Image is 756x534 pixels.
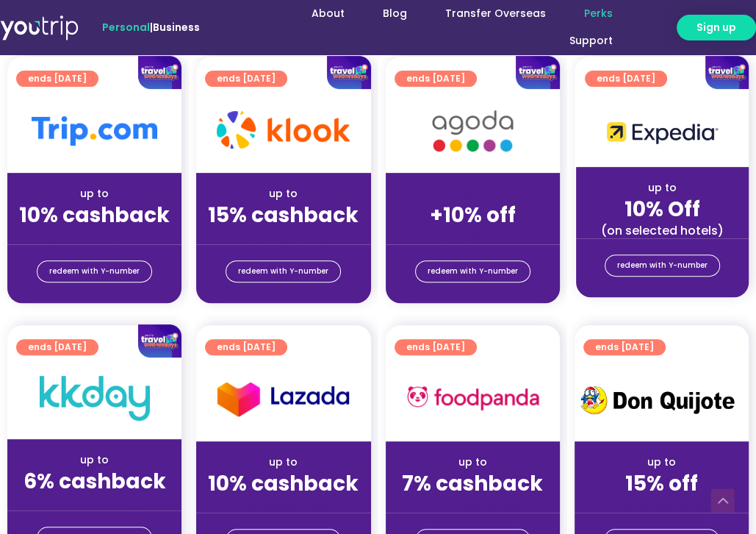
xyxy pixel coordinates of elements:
[19,201,170,229] strong: 10% cashback
[102,20,200,35] span: |
[208,201,359,229] strong: 15% cashback
[617,255,708,276] span: redeem with Y-number
[430,201,516,229] strong: +10% off
[406,339,465,355] span: ends [DATE]
[37,260,152,282] a: redeem with Y-number
[415,260,530,282] a: redeem with Y-number
[459,186,486,201] span: up to
[208,186,359,202] div: up to
[397,229,548,244] div: (for stays only)
[586,497,737,513] div: (for stays only)
[677,15,756,40] a: Sign up
[208,469,359,498] strong: 10% cashback
[588,180,737,196] div: up to
[605,254,720,277] a: redeem with Y-number
[208,229,359,244] div: (for stays only)
[208,497,359,513] div: (for stays only)
[397,455,548,470] div: up to
[624,195,700,224] strong: 10% Off
[586,455,737,470] div: up to
[428,261,518,282] span: redeem with Y-number
[226,260,341,282] a: redeem with Y-number
[19,186,170,202] div: up to
[49,261,140,282] span: redeem with Y-number
[595,339,654,355] span: ends [DATE]
[583,339,666,355] a: ends [DATE]
[205,339,287,355] a: ends [DATE]
[217,339,276,355] span: ends [DATE]
[696,20,736,35] span: Sign up
[24,467,166,496] strong: 6% cashback
[102,20,150,35] span: Personal
[395,339,477,355] a: ends [DATE]
[550,27,632,54] a: Support
[397,497,548,513] div: (for stays only)
[208,455,359,470] div: up to
[588,223,737,238] div: (on selected hotels)
[19,229,170,244] div: (for stays only)
[625,469,698,498] strong: 15% off
[19,495,170,510] div: (for stays only)
[153,20,200,35] a: Business
[238,261,328,282] span: redeem with Y-number
[19,452,170,468] div: up to
[402,469,543,498] strong: 7% cashback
